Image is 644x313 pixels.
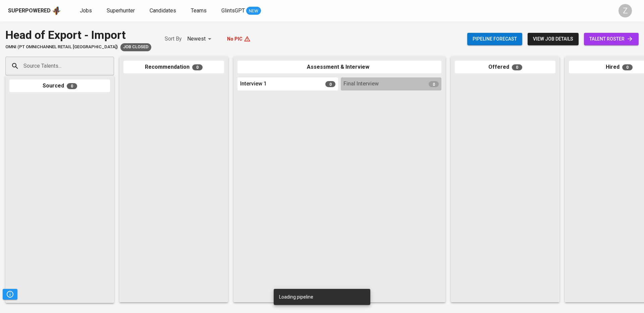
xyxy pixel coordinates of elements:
[192,64,203,70] span: 0
[528,33,579,45] button: view job details
[584,33,639,45] a: talent roster
[110,65,112,67] button: Open
[619,4,632,17] div: Z
[622,64,633,70] span: 0
[67,83,77,89] span: 0
[191,7,207,14] span: Teams
[237,61,441,74] div: Assessment & Interview
[8,7,51,15] div: Superpowered
[107,7,136,15] a: Superhunter
[165,35,182,43] p: Sort By
[8,6,61,16] a: Superpoweredapp logo
[429,81,439,87] span: 0
[5,27,151,43] div: Head of Export - Import
[5,44,118,50] span: OMNI (PT Omnichannel Retail [GEOGRAPHIC_DATA])
[325,81,335,87] span: 0
[589,35,633,43] span: talent roster
[279,291,313,303] div: Loading pipeline
[512,64,522,70] span: 0
[343,80,379,88] span: Final Interview
[187,33,214,45] div: Newest
[240,80,267,88] span: Interview 1
[107,7,135,14] span: Superhunter
[246,8,261,14] span: NEW
[473,35,517,43] span: Pipeline forecast
[227,36,243,42] p: No PIC
[455,61,555,74] div: Offered
[467,33,522,45] button: Pipeline forecast
[120,43,151,51] div: Slow response from client
[187,35,206,43] p: Newest
[80,7,93,15] a: Jobs
[3,289,17,300] button: Pipeline Triggers
[80,7,92,14] span: Jobs
[221,7,245,14] span: GlintsGPT
[120,44,151,50] span: Job Closed
[221,7,261,15] a: GlintsGPT NEW
[191,7,208,15] a: Teams
[52,6,61,16] img: app logo
[123,61,224,74] div: Recommendation
[533,35,573,43] span: view job details
[9,79,110,92] div: Sourced
[150,7,177,15] a: Candidates
[150,7,176,14] span: Candidates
